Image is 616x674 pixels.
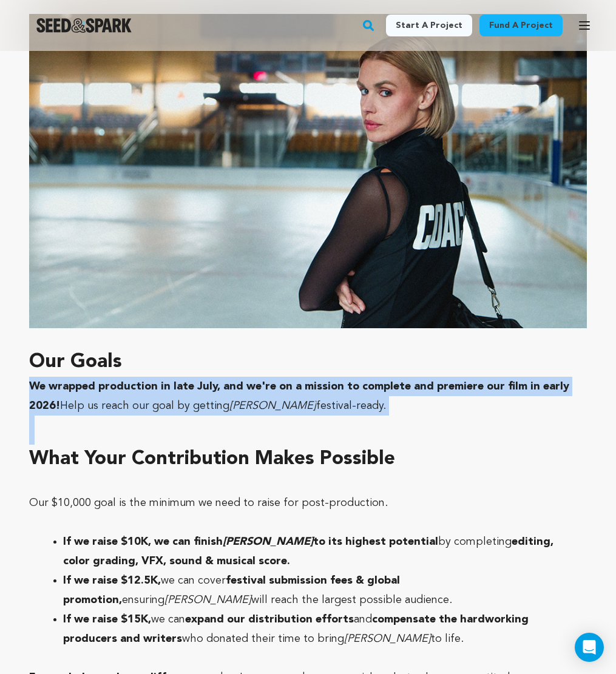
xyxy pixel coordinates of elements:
strong: editing, color grading, VFX, sound & musical score. [63,536,553,567]
a: Seed&Spark Homepage [36,18,132,33]
li: by completing [63,532,572,571]
span: by getting [177,400,229,411]
em: [PERSON_NAME] [223,536,313,547]
strong: distribution efforts [248,614,354,625]
li: we can and who donated their time to bring to life. [63,610,572,649]
span: festival-ready. [316,400,386,411]
strong: If we raise $10K, we can finish to its highest potential [63,536,438,547]
em: [PERSON_NAME] [344,633,431,644]
strong: Our Goals [29,352,122,372]
strong: If we raise $12.5K, [63,575,161,586]
strong: expand our [185,614,245,625]
span: Help us reach our goal [60,400,174,411]
strong: festival submission fees & global promotion, [63,575,400,605]
strong: compensate the hardworking producers and writers [63,614,529,644]
strong: We wrapped production in late July, and we're on a mission to complete and premiere our film in e... [29,381,569,411]
a: Fund a project [479,15,563,36]
p: Our $10,000 goal is the minimum we need to raise for post-production. [29,493,587,513]
img: Seed&Spark Logo Dark Mode [36,18,132,33]
h1: What Your Contribution Makes Possible [29,445,587,474]
img: 1755577108-viktori-16.png [29,14,587,328]
strong: If we raise $15K, [63,614,151,625]
li: we can cover ensuring will reach the largest possible audience. [63,571,572,610]
a: Start a project [386,15,472,36]
div: Open Intercom Messenger [575,633,604,662]
em: [PERSON_NAME] [164,595,251,605]
em: [PERSON_NAME] [229,400,316,411]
